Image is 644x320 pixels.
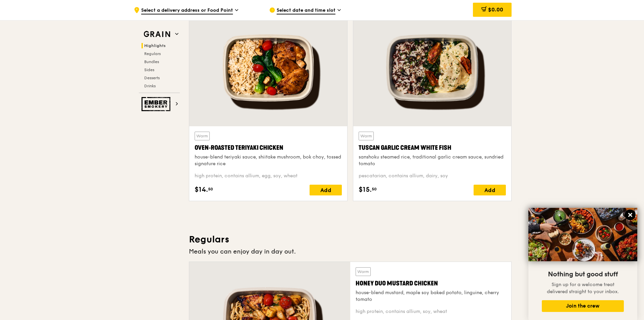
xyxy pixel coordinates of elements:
div: Warm [356,267,371,276]
span: Nothing but good stuff [548,270,618,278]
div: sanshoku steamed rice, traditional garlic cream sauce, sundried tomato [359,154,506,167]
div: Add [474,185,506,195]
span: Sign up for a welcome treat delivered straight to your inbox. [547,282,619,294]
span: Select date and time slot [277,7,335,14]
span: Sides [144,67,154,72]
div: high protein, contains allium, egg, soy, wheat [195,173,342,179]
span: 50 [208,186,213,192]
button: Close [625,210,636,220]
span: Desserts [144,76,160,80]
div: Tuscan Garlic Cream White Fish [359,143,506,152]
span: Regulars [144,51,161,56]
span: $15. [359,185,372,195]
span: 50 [372,186,377,192]
div: high protein, contains allium, soy, wheat [356,308,506,315]
div: Add [310,185,342,195]
span: Select a delivery address or Food Point [141,7,233,14]
span: Drinks [144,84,156,88]
div: house-blend teriyaki sauce, shiitake mushroom, bok choy, tossed signature rice [195,154,342,167]
span: $14. [195,185,208,195]
span: Highlights [144,43,166,48]
img: DSC07876-Edit02-Large.jpeg [528,208,637,261]
span: Bundles [144,59,159,64]
div: Meals you can enjoy day in day out. [189,247,512,256]
div: Oven‑Roasted Teriyaki Chicken [195,143,342,152]
div: house-blend mustard, maple soy baked potato, linguine, cherry tomato [356,289,506,303]
div: Honey Duo Mustard Chicken [356,279,506,288]
span: $0.00 [488,6,503,13]
h3: Regulars [189,233,512,245]
div: Warm [195,132,210,140]
img: Grain web logo [142,28,172,40]
img: Ember Smokery web logo [142,97,172,111]
div: pescatarian, contains allium, dairy, soy [359,173,506,179]
button: Join the crew [542,300,624,312]
div: Warm [359,132,374,140]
